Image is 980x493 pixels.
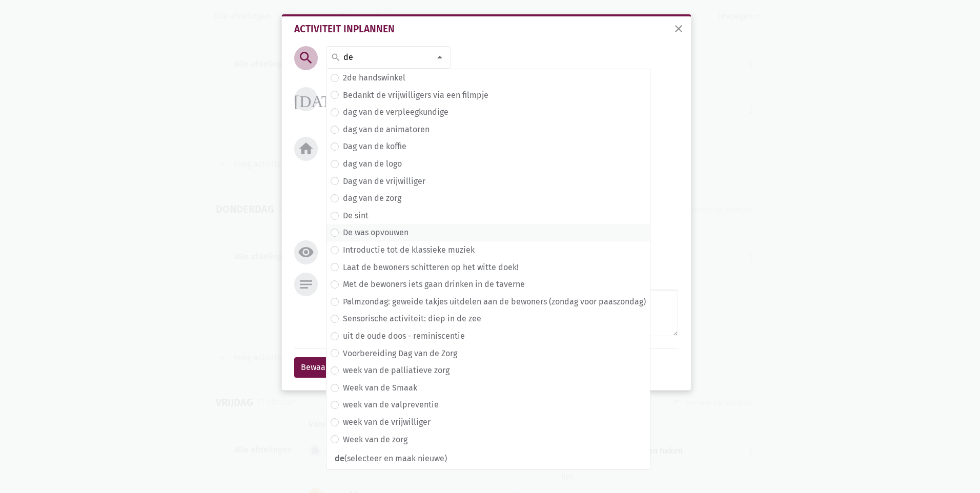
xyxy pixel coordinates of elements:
span: de [335,454,344,463]
label: Dag van de koffie [343,140,406,153]
label: week van de palliatieve zorg [343,364,450,377]
i: home [298,140,314,157]
label: Laat de bewoners schitteren op het witte doek! [343,261,519,274]
label: Sensorische activiteit: diep in de zee [343,312,481,325]
label: Dag van de vrijwilliger [343,175,425,188]
label: week van de vrijwilliger [343,416,431,429]
label: 2de handswinkel [343,71,405,85]
label: De sint [343,209,369,222]
i: notes [298,276,314,293]
label: dag van de animatoren [343,123,430,136]
label: Week van de zorg [343,433,407,446]
label: dag van de verpleegkundige [343,106,448,119]
label: uit de oude doos - reminiscentie [343,330,465,343]
i: [DATE] [294,91,347,107]
button: sluiten [668,18,689,41]
label: Introductie tot de klassieke muziek [343,243,475,257]
label: Palmzondag: geweide takjes uitdelen aan de bewoners (zondag voor paaszondag) [343,295,646,309]
label: dag van de zorg [343,192,401,205]
label: Met de bewoners iets gaan drinken in de taverne [343,278,525,291]
label: dag van de logo [343,157,402,171]
i: visibility [298,244,314,260]
div: Activiteit inplannen [294,25,679,34]
button: Bewaar [294,357,335,378]
span: (selecteer en maak nieuwe) [326,452,650,465]
span: close [672,23,685,35]
i: search [298,50,314,66]
label: week van de valpreventie [343,398,439,412]
label: Bedankt de vrijwilligers via een filmpje [343,89,488,102]
label: Voorbereiding Dag van de Zorg [343,347,457,360]
label: Week van de Smaak [343,381,417,395]
label: De was opvouwen [343,226,409,239]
